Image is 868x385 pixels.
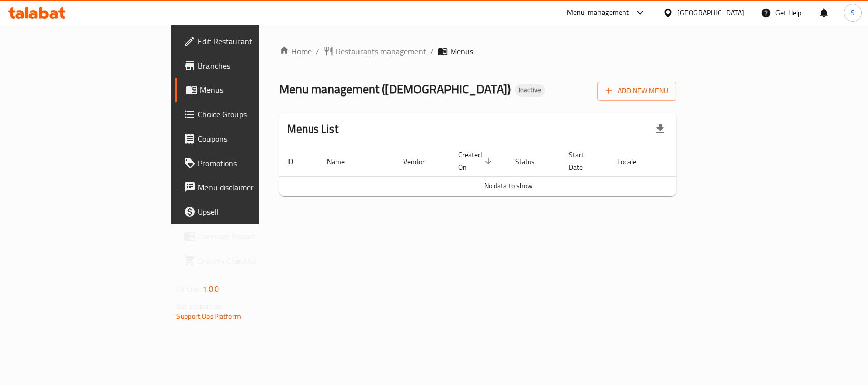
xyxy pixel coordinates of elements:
[198,59,308,72] span: Branches
[597,82,676,101] button: Add New Menu
[851,7,855,18] span: S
[175,102,316,126] a: Choice Groups
[175,126,316,151] a: Coupons
[606,85,668,98] span: Add New Menu
[175,29,316,53] a: Edit Restaurant
[567,7,630,19] div: Menu-management
[175,175,316,200] a: Menu disclaimer
[515,84,545,97] div: Inactive
[662,146,738,177] th: Actions
[617,155,649,168] span: Locale
[458,149,495,173] span: Created On
[198,254,308,267] span: Grocery Checklist
[200,84,308,96] span: Menus
[175,224,316,248] a: Coverage Report
[175,248,316,273] a: Grocery Checklist
[198,108,308,120] span: Choice Groups
[403,155,438,168] span: Vendor
[175,78,316,102] a: Menus
[198,133,308,145] span: Coupons
[279,78,511,101] span: Menu management ( [DEMOGRAPHIC_DATA] )
[203,282,219,296] span: 1.0.0
[327,155,358,168] span: Name
[515,155,548,168] span: Status
[323,45,426,57] a: Restaurants management
[176,282,201,296] span: Version:
[175,200,316,224] a: Upsell
[198,181,308,194] span: Menu disclaimer
[279,146,738,196] table: enhanced table
[175,53,316,78] a: Branches
[198,157,308,169] span: Promotions
[198,35,308,47] span: Edit Restaurant
[648,117,672,141] div: Export file
[287,155,307,168] span: ID
[287,121,338,137] h2: Menus List
[176,310,241,323] a: Support.OpsPlatform
[430,45,434,57] li: /
[568,149,597,173] span: Start Date
[175,151,316,175] a: Promotions
[484,179,533,192] span: No data to show
[677,7,744,18] div: [GEOGRAPHIC_DATA]
[198,206,308,218] span: Upsell
[176,300,223,313] span: Get support on:
[450,45,473,57] span: Menus
[515,86,545,94] span: Inactive
[279,45,676,57] nav: breadcrumb
[336,45,426,57] span: Restaurants management
[316,45,319,57] li: /
[198,230,308,242] span: Coverage Report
